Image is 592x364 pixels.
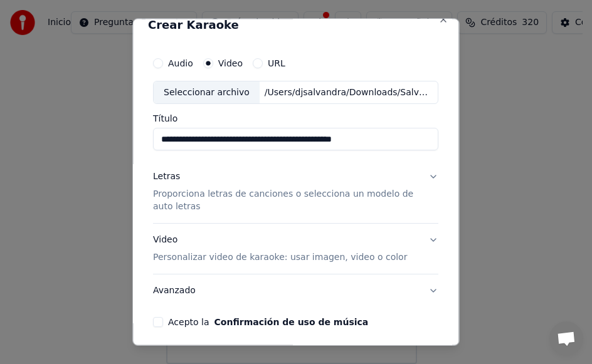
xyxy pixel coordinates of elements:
label: Audio [168,58,193,67]
label: Acepto la [168,318,368,326]
label: Video [218,58,243,67]
h2: Crear Karaoke [148,19,443,30]
button: VideoPersonalizar video de karaoke: usar imagen, video o color [153,224,438,274]
div: Seleccionar archivo [154,81,260,103]
div: /Users/djsalvandra/Downloads/Salvandra 2/[PERSON_NAME] - Pelo Suelto [PERSON_NAME] (En Vivo) [Rem... [260,86,438,98]
div: Video [153,234,407,264]
label: URL [268,58,286,67]
label: Título [153,114,438,123]
p: Personalizar video de karaoke: usar imagen, video o color [153,251,407,264]
button: LetrasProporciona letras de canciones o selecciona un modelo de auto letras [153,160,438,223]
button: Avanzado [153,274,438,307]
p: Proporciona letras de canciones o selecciona un modelo de auto letras [153,188,418,213]
button: Acepto la [214,318,369,326]
div: Letras [153,170,180,183]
